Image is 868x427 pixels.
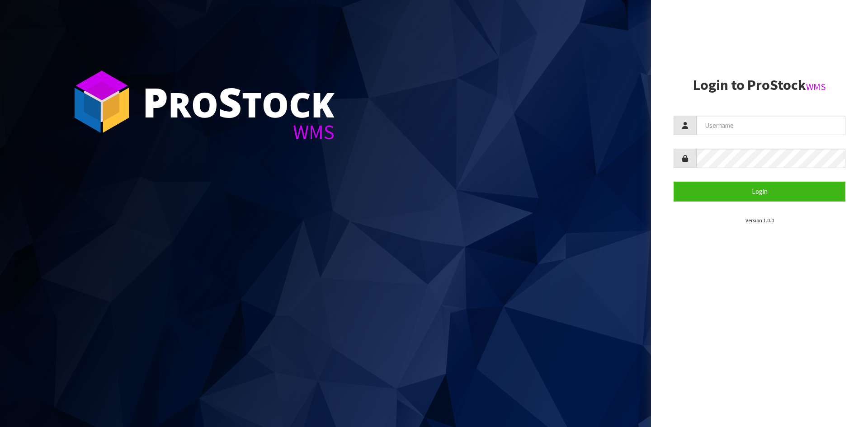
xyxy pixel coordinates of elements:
[745,217,774,224] small: Version 1.0.0
[806,81,826,93] small: WMS
[674,77,845,93] h2: Login to ProStock
[674,182,845,201] button: Login
[142,122,335,142] div: WMS
[218,74,242,129] span: S
[696,116,845,135] input: Username
[68,68,136,136] img: ProStock Cube
[142,81,335,122] div: ro tock
[142,74,168,129] span: P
